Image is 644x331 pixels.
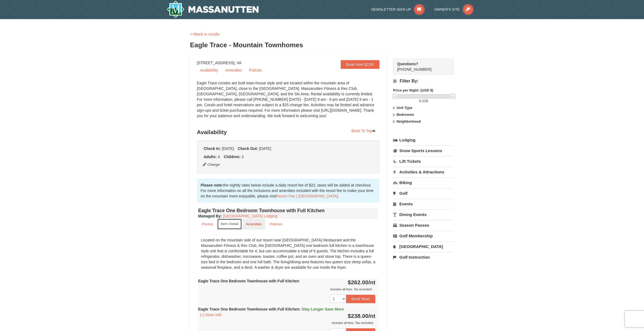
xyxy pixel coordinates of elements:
a: Golf Instruction [393,252,454,262]
a: Owner's Site [434,7,474,11]
span: $238.00 [348,313,369,319]
a: Lift Tickets [393,156,454,166]
strong: $262.00 [348,279,376,285]
h3: Availability [197,127,380,138]
strong: Unit Type [397,106,412,110]
span: 0 [419,99,421,103]
strong: Please note: [201,183,223,187]
span: /nt [369,279,376,285]
a: [GEOGRAPHIC_DATA] [393,241,454,252]
small: Photos [202,222,213,226]
span: [DATE] [259,146,271,151]
img: Massanutten Resort Logo [167,1,259,18]
h4: Filter By: [393,79,454,84]
a: Season Passes [393,220,454,230]
button: Book Now! [346,295,376,303]
strong: Eagle Trace One Bedroom Townhouse with Full Kitchen [198,307,344,311]
a: Golf Membership [393,231,454,241]
span: 4 [218,155,220,159]
strong: Check In: [204,146,221,151]
span: Managed By [198,214,221,218]
span: Newsletter Sign Up [371,7,411,11]
div: Located on the mountain side of our resort near [GEOGRAPHIC_DATA] Restaurant and the Massanutten ... [198,235,378,273]
a: Events [393,199,454,209]
button: Change [202,162,220,168]
a: Snow Sports Lessons [393,146,454,156]
label: - [393,98,454,104]
a: Massanutten Resort [167,1,259,18]
a: Amenities [242,219,266,229]
span: 2 [242,155,244,159]
a: Policies [266,219,286,229]
div: Includes all fees. Tax excluded. [198,320,376,326]
button: [+] More Info [198,312,224,318]
a: Book from $238! [341,60,380,69]
a: Biking [393,178,454,188]
a: Newsletter Sign Up [371,7,425,11]
h4: Eagle Trace One Bedroom Townhouse with Full Kitchen [198,208,378,213]
div: Includes all fees. Tax excluded. [198,286,376,292]
a: Dining Events [393,209,454,220]
strong: Eagle Trace One Bedroom Townhouse with Full Kitchen [198,279,299,283]
small: Policies [269,222,282,226]
a: Back To Top [348,127,380,135]
span: 226 [422,99,428,103]
strong: Bedrooms [397,113,414,117]
a: Item Detail [217,219,242,229]
h3: Eagle Trace - Mountain Townhomes [190,40,454,51]
a: Lodging [393,135,454,145]
a: Amenities [222,66,245,74]
a: Availability [197,66,221,74]
strong: Neighborhood [397,119,421,123]
span: Owner's Site [434,7,460,11]
span: /nt [369,313,376,319]
strong: Adults: [204,155,217,159]
strong: Children: [224,155,240,159]
a: Activities & Attractions [393,167,454,177]
div: Eagle Trace condos are built town-house style and are located within the mountain area of [GEOGRA... [197,80,380,124]
a: <<Back to results [190,32,220,36]
a: Photos [198,219,217,229]
small: Amenities [246,222,262,226]
a: [GEOGRAPHIC_DATA] Lodging [223,214,277,218]
span: [DATE] [222,146,234,151]
small: Item Detail [221,222,238,226]
strong: : [198,214,222,218]
a: Golf [393,188,454,198]
span: Stay Longer Save More [302,307,344,311]
a: Resort Fee | [GEOGRAPHIC_DATA] [276,194,338,198]
strong: Check Out: [238,146,258,151]
strong: Questions? [397,62,418,66]
span: : [299,307,301,311]
a: Policies [246,66,265,74]
strong: Price per Night: (USD $) [393,88,433,92]
div: the nightly rates below include a daily resort fee of $22, taxes will be added at checkout. For m... [197,179,380,203]
span: [PHONE_NUMBER] [397,61,444,72]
